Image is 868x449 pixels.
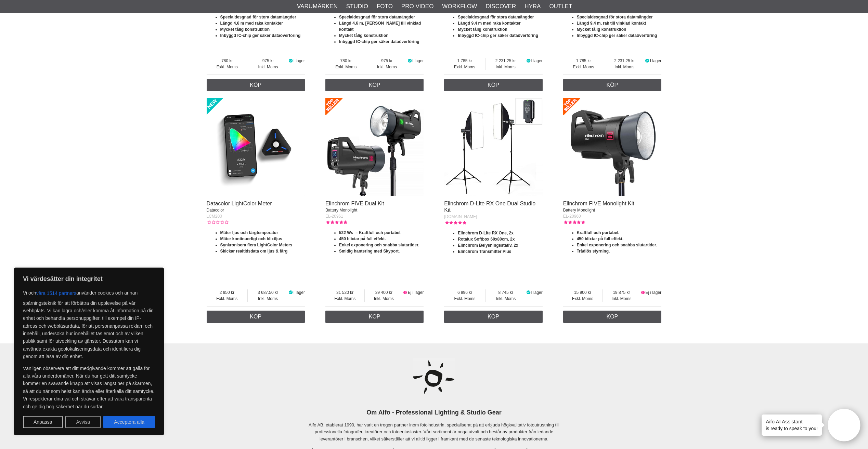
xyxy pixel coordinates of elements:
[526,290,531,295] i: I lager
[403,290,408,295] i: Ej i lager
[577,21,646,26] strong: Längd 9,4 m, rak till vinklad kontakt
[444,214,477,219] span: [DOMAIN_NAME]
[650,58,661,63] span: I lager
[401,2,433,11] a: Pro Video
[339,243,419,247] strong: Enkel exponering och snabba slutartider.
[325,58,367,64] span: 780
[207,201,272,206] a: Datacolor LightColor Meter
[23,287,155,360] p: Vi och använder cookies och annan spårningsteknik för att förbättra din upplevelse på vår webbpla...
[325,201,384,206] a: Elinchrom FIVE Dual Kit
[207,219,229,226] div: Kundbetyg: 0
[413,356,455,399] img: Aifo - Ljuset i dina bilder
[339,39,419,44] strong: Inbyggd IC-chip ger säker dataöverföring
[766,418,818,425] h4: Aifo AI Assistant
[23,275,155,283] p: Vi värdesätter din integritet
[563,311,662,323] a: Köp
[577,27,626,32] strong: Mycket tålig konstruktion
[207,296,248,302] span: Exkl. Moms
[303,408,566,417] h2: Om Aifo - Professional Lighting & Studio Gear
[645,290,661,295] span: Ej i lager
[220,21,283,26] strong: Längd 4,6 m med raka kontakter
[444,289,485,296] span: 6 996
[563,58,604,64] span: 1 785
[365,296,403,302] span: Inkl. Moms
[339,236,386,241] strong: 450 blixtar på full effekt.
[288,290,294,295] i: I lager
[325,98,424,196] img: Elinchrom FIVE Dual Kit
[294,58,305,63] span: I lager
[220,236,282,241] strong: Mäter kontinuerligt och blixtljus
[444,296,485,302] span: Exkl. Moms
[367,58,407,64] span: 975
[339,21,421,32] strong: Längd 4,6 m, [PERSON_NAME] till vinklad kontakt
[458,237,515,242] strong: Rotalux Softbox 60x80cm, 2x
[339,15,415,19] strong: Specialdesgnad för stora datamängder
[485,2,516,11] a: Discover
[577,230,620,235] strong: Kraftfull och portabel.
[563,79,662,91] a: Köp
[325,311,424,323] a: Köp
[458,231,514,235] strong: Elinchrom D-Lite RX One, 2x
[220,33,301,38] strong: Inbyggd IC-chip ger säker dataöverföring
[604,64,645,70] span: Inkl. Moms
[365,289,403,296] span: 39 400
[14,268,164,435] div: Vi värdesätter din integritet
[23,416,63,428] button: Anpassa
[563,296,603,302] span: Exkl. Moms
[294,290,305,295] span: I lager
[603,289,640,296] span: 19 875
[444,311,543,323] a: Köp
[524,2,541,11] a: Hyra
[444,79,543,91] a: Köp
[325,64,367,70] span: Exkl. Moms
[377,2,393,11] a: Foto
[486,289,526,296] span: 8 745
[367,64,407,70] span: Inkl. Moms
[23,365,155,410] p: Vänligen observera att ditt medgivande kommer att gälla för alla våra underdomäner. När du har ge...
[485,58,526,64] span: 2 231.25
[444,58,485,64] span: 1 785
[485,64,526,70] span: Inkl. Moms
[325,219,347,226] div: Kundbetyg: 5.00
[563,289,603,296] span: 15 900
[526,58,531,63] i: I lager
[220,230,278,235] strong: Mäter ljus och färgtemperatur
[220,243,293,247] strong: Synkronisera flera LightColor Meters
[577,249,610,254] strong: Trådlös styrning.
[325,208,357,213] span: Battery Monolight
[442,2,477,11] a: Workflow
[248,289,288,296] span: 3 687.50
[207,79,305,91] a: Köp
[604,58,645,64] span: 2 231.25
[248,296,288,302] span: Inkl. Moms
[563,98,662,196] img: Elinchrom FIVE Monolight Kit
[577,236,624,241] strong: 450 blixtar på full effekt.
[444,64,485,70] span: Exkl. Moms
[207,64,248,70] span: Exkl. Moms
[248,58,288,64] span: 975
[444,201,535,213] a: Elinchrom D-Lite RX One Dual Studio Kit
[346,2,368,11] a: Studio
[458,15,534,19] strong: Specialdesgnad för stora datamängder
[325,289,365,296] span: 31 520
[563,214,581,219] span: EL-20960
[603,296,640,302] span: Inkl. Moms
[486,296,526,302] span: Inkl. Moms
[640,290,646,295] i: Ej i lager
[220,15,296,19] strong: Specialdesgnad för stora datamängder
[220,249,288,254] strong: Skickar realtidsdata om ljus & färg
[248,64,288,70] span: Inkl. Moms
[458,249,511,254] strong: Elinchrom Transmitter Plus
[297,2,338,11] a: Varumärken
[531,290,542,295] span: I lager
[444,98,543,196] img: Elinchrom D-Lite RX One Dual Studio Kit
[325,214,343,219] span: EL-20961
[549,2,572,11] a: Outlet
[103,416,155,428] button: Acceptera alla
[577,33,657,38] strong: Inbyggd IC-chip ger säker dataöverföring
[458,243,518,248] strong: Elinchrom Belysningsstativ, 2x
[325,79,424,91] a: Köp
[303,422,566,443] p: Aifo AB, etablerat 1990, har varit en trogen partner inom fotoindustrin, specialiserat på att erb...
[207,311,305,323] a: Köp
[207,98,305,196] img: Datacolor LightColor Meter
